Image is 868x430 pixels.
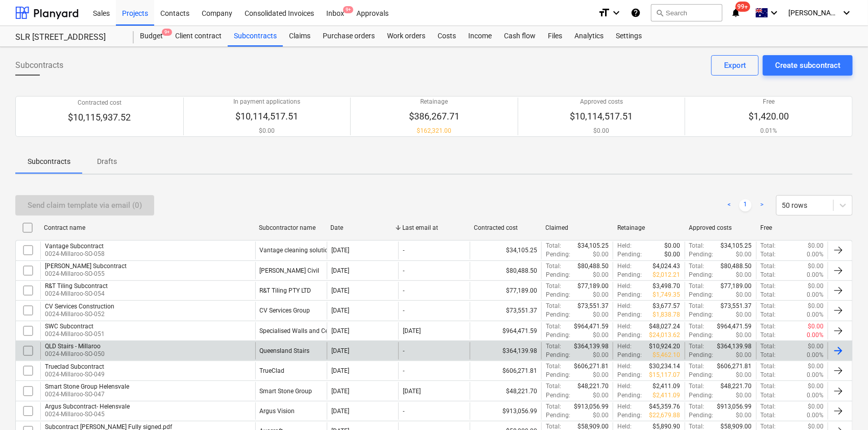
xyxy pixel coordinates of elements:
[736,351,752,360] p: $0.00
[343,6,353,13] span: 9+
[546,362,561,371] p: Total :
[28,156,70,167] p: Subcontracts
[721,302,752,310] p: $73,551.37
[761,262,776,271] p: Total :
[649,371,681,379] p: $15,117.07
[723,199,735,211] a: Previous page
[228,26,283,46] a: Subcontracts
[331,247,349,254] div: [DATE]
[45,343,105,350] div: QLD Stairs - Millaroo
[546,282,561,291] p: Total :
[283,26,317,46] div: Claims
[331,388,349,395] div: [DATE]
[470,262,541,279] div: $80,488.50
[617,411,642,420] p: Pending :
[731,7,741,19] i: notifications
[761,342,776,351] p: Total :
[546,342,561,351] p: Total :
[233,127,300,135] p: $0.00
[260,367,285,374] div: TrueClad
[45,262,127,270] div: [PERSON_NAME] Subcontract
[260,347,310,354] div: Queensland Stairs
[546,382,561,391] p: Total :
[546,351,570,360] p: Pending :
[763,55,853,76] button: Create subcontract
[617,391,642,400] p: Pending :
[470,242,541,259] div: $34,105.25
[593,310,609,319] p: $0.00
[689,362,705,371] p: Total :
[617,351,642,360] p: Pending :
[761,331,776,340] p: Total :
[403,287,404,294] div: -
[15,59,63,71] span: Subcontracts
[498,26,542,46] a: Cash flow
[689,351,714,360] p: Pending :
[260,307,310,314] div: CV Services Group
[317,26,381,46] div: Purchase orders
[653,302,681,310] p: $3,677.57
[570,98,633,106] p: Approved costs
[736,291,752,299] p: $0.00
[134,26,169,46] a: Budget9+
[736,2,751,12] span: 99+
[617,302,632,310] p: Held :
[807,351,824,360] p: 0.00%
[761,282,776,291] p: Total :
[617,242,632,250] p: Held :
[617,322,632,331] p: Held :
[15,32,122,43] div: SLR [STREET_ADDRESS]
[260,267,320,274] div: Nicholson Civil
[331,347,349,354] div: [DATE]
[593,391,609,400] p: $0.00
[593,371,609,379] p: $0.00
[403,347,404,354] div: -
[259,224,322,231] div: Subcontractor name
[574,362,609,371] p: $606,271.81
[45,370,105,379] p: 0024-Millaroo-SO-049
[542,26,568,46] a: Files
[761,242,776,250] p: Total :
[689,302,705,310] p: Total :
[260,327,344,335] div: Specialised Walls and Ceilings
[653,262,681,271] p: $4,024.43
[761,322,776,331] p: Total :
[260,388,312,395] div: Smart Stone Group
[689,402,705,411] p: Total :
[617,271,642,279] p: Pending :
[598,7,610,19] i: format_size
[761,402,776,411] p: Total :
[402,224,466,231] div: Last email at
[653,351,681,360] p: $5,462.10
[656,9,664,17] span: search
[761,302,776,310] p: Total :
[617,342,632,351] p: Held :
[617,371,642,379] p: Pending :
[403,408,404,415] div: -
[717,322,752,331] p: $964,471.59
[736,371,752,379] p: $0.00
[756,199,768,211] a: Next page
[546,411,570,420] p: Pending :
[462,26,498,46] div: Income
[721,242,752,250] p: $34,105.25
[808,302,824,310] p: $0.00
[808,402,824,411] p: $0.00
[546,291,570,299] p: Pending :
[689,242,705,250] p: Total :
[807,411,824,420] p: 0.00%
[470,342,541,360] div: $364,139.98
[653,282,681,291] p: $3,498.70
[768,7,780,19] i: keyboard_arrow_down
[761,224,824,231] div: Free
[840,7,853,19] i: keyboard_arrow_down
[649,362,681,371] p: $30,234.14
[653,291,681,299] p: $1,749.35
[45,390,129,399] p: 0024-Millaroo-SO-047
[574,342,609,351] p: $364,139.98
[45,250,105,258] p: 0024-Millaroo-SO-058
[470,402,541,420] div: $913,056.99
[653,391,681,400] p: $2,411.09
